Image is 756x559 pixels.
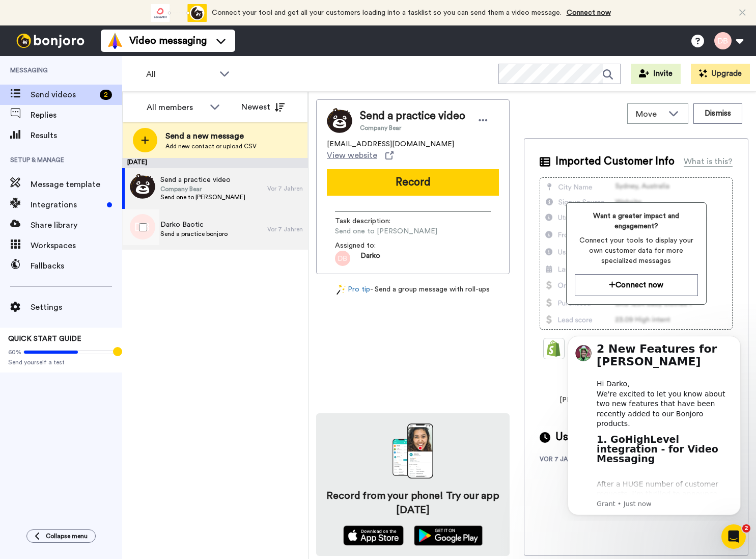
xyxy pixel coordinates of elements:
span: Send a practice bonjoro [160,230,228,238]
div: [DATE] [122,158,308,168]
a: View website [327,149,394,162]
h4: Record from your phone! Try our app [DATE] [326,489,499,517]
span: Want a greater impact and engagement? [575,211,698,231]
a: Connect now [567,9,611,16]
span: Task description : [335,216,406,226]
p: Message from Grant, sent Just now [44,173,181,182]
span: Company Bear [360,124,465,132]
span: Send one to [PERSON_NAME] [335,226,437,236]
span: Replies [31,109,122,121]
span: Connect your tools to display your own customer data for more specialized messages [575,235,698,266]
span: [EMAIL_ADDRESS][DOMAIN_NAME] [327,139,454,149]
img: face_smiling.png [130,173,155,199]
span: Send a practice video [360,109,465,124]
button: Collapse menu [26,529,96,543]
div: vor 7 Jahren [540,455,606,465]
span: Workspaces [31,239,122,252]
div: 2 [100,90,112,100]
span: Assigned to: [335,241,406,251]
span: Fallbacks [31,260,122,272]
span: Imported Customer Info [555,154,675,169]
img: Shopify [546,340,562,357]
span: 60% [8,348,21,356]
span: Connect your tool and get all your customers loading into a tasklist so you can send them a video... [212,9,562,16]
span: Message template [31,178,122,191]
span: Video messaging [129,34,207,48]
span: Collapse menu [46,532,88,540]
div: Vor 7 Jahren [267,225,303,233]
button: Record [327,169,499,196]
button: Dismiss [693,103,742,124]
button: Upgrade [691,64,750,84]
div: All members [147,101,205,114]
span: Send a new message [165,130,257,142]
button: Invite [631,64,681,84]
span: Send videos [31,89,96,101]
span: All [146,68,214,81]
span: Settings [31,301,122,313]
span: QUICK START GUIDE [8,335,81,342]
img: Image of Send a practice video [327,108,352,133]
span: [PERSON_NAME] connects with all your other software [540,395,733,415]
span: Results [31,129,122,142]
span: Darko Baotic [160,220,228,230]
span: Company Bear [160,185,245,193]
span: Share library [31,219,122,231]
div: After a HUGE number of customer requests, I’m thrilled to announce that we’ve just released a dir... [44,143,181,203]
div: animation [151,4,207,22]
img: vm-color.svg [107,33,123,49]
button: Connect now [575,274,698,296]
img: b19c1490-67a0-4ef4-bc0b-be407bb0983e.png [335,251,350,266]
span: 2 [742,524,750,533]
span: Add new contact or upload CSV [165,142,257,150]
img: bj-logo-header-white.svg [12,34,89,48]
img: playstore [414,525,483,546]
img: appstore [343,525,404,546]
img: download [393,423,433,478]
iframe: Intercom live chat [721,524,746,549]
iframe: Intercom notifications message [552,327,756,521]
span: Send yourself a test [8,358,114,366]
span: Send a practice video [160,175,245,185]
span: Integrations [31,199,103,211]
span: Move [636,108,663,120]
div: Tooltip anchor [113,347,122,356]
span: Send one to [PERSON_NAME] [160,193,245,201]
img: magic-wand.svg [337,284,346,295]
a: Pro tip [337,284,370,295]
span: View website [327,149,377,162]
button: Newest [234,97,292,117]
div: What is this? [684,155,733,168]
div: Vor 7 Jahren [267,184,303,193]
div: - Send a group message with roll-ups [316,284,510,295]
span: Darko [360,251,380,266]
